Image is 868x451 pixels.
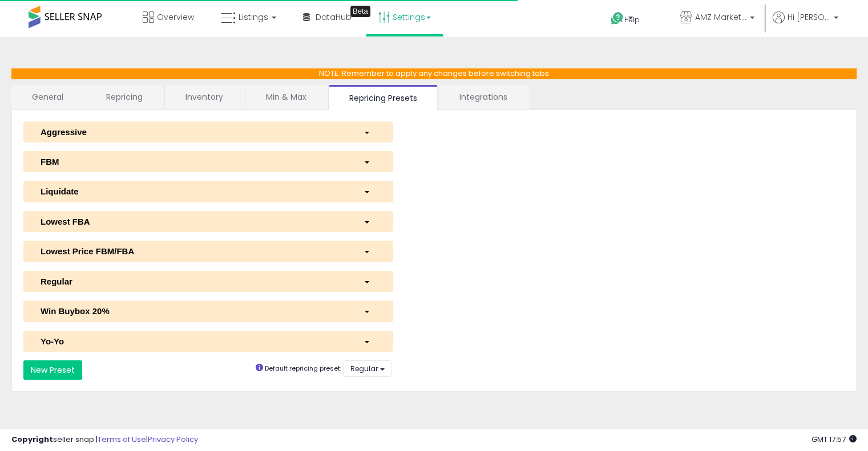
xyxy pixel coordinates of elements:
div: Lowest Price FBM/FBA [32,245,355,257]
button: Lowest Price FBM/FBA [23,241,393,262]
div: seller snap | | [11,434,198,445]
button: Lowest FBA [23,211,393,232]
span: AMZ Marketplace Deals [695,11,746,23]
span: Help [624,15,640,25]
button: New Preset [23,360,82,380]
small: Default repricing preset: [265,364,341,373]
button: Liquidate [23,181,393,202]
div: Lowest FBA [32,216,355,227]
a: Repricing [86,85,163,109]
button: Aggressive [23,121,393,143]
a: Help [601,3,662,37]
a: Repricing Presets [329,85,438,110]
a: Integrations [439,85,528,109]
span: Hi [PERSON_NAME] [788,11,830,23]
a: Min & Max [245,85,327,109]
span: 2025-09-17 17:57 GMT [812,434,857,445]
span: Regular [350,364,378,373]
button: Yo-Yo [23,331,393,352]
a: Terms of Use [98,434,146,445]
span: Overview [157,11,194,23]
div: Aggressive [32,126,355,138]
div: Yo-Yo [32,335,355,347]
div: Tooltip anchor [350,6,370,17]
button: FBM [23,151,393,172]
div: FBM [32,156,355,168]
span: Listings [239,11,268,23]
p: NOTE: Remember to apply any changes before switching tabs [11,68,857,79]
button: Win Buybox 20% [23,300,393,322]
a: Inventory [165,85,244,109]
a: Hi [PERSON_NAME] [773,11,838,37]
div: Liquidate [32,185,355,197]
a: General [11,85,84,109]
a: Privacy Policy [148,434,198,445]
span: DataHub [316,11,352,23]
strong: Copyright [11,434,53,445]
div: Regular [32,275,355,287]
div: Win Buybox 20% [32,305,355,317]
button: Regular [343,360,392,377]
i: Get Help [610,11,624,26]
button: Regular [23,271,393,292]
